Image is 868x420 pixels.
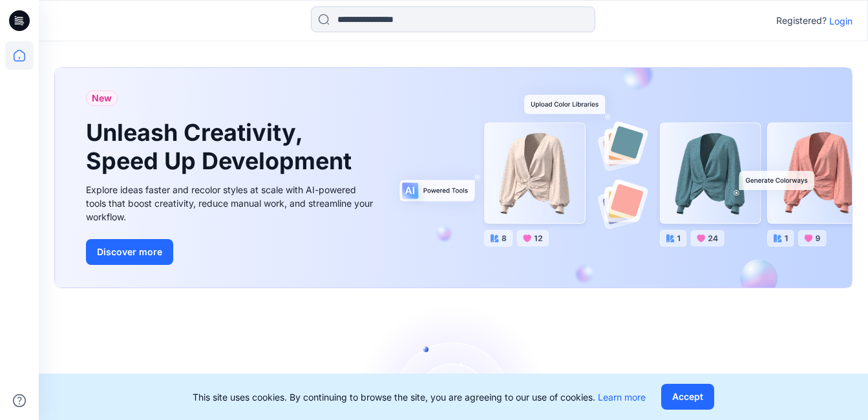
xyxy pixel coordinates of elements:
[193,390,646,404] p: This site uses cookies. By continuing to browse the site, you are agreeing to our use of cookies.
[829,14,852,28] p: Login
[86,239,377,265] a: Discover more
[92,90,112,106] span: New
[86,119,357,174] h1: Unleash Creativity, Speed Up Development
[661,384,714,410] button: Accept
[598,392,646,403] a: Learn more
[776,13,827,28] p: Registered?
[86,183,377,224] div: Explore ideas faster and recolor styles at scale with AI-powered tools that boost creativity, red...
[86,239,173,265] button: Discover more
